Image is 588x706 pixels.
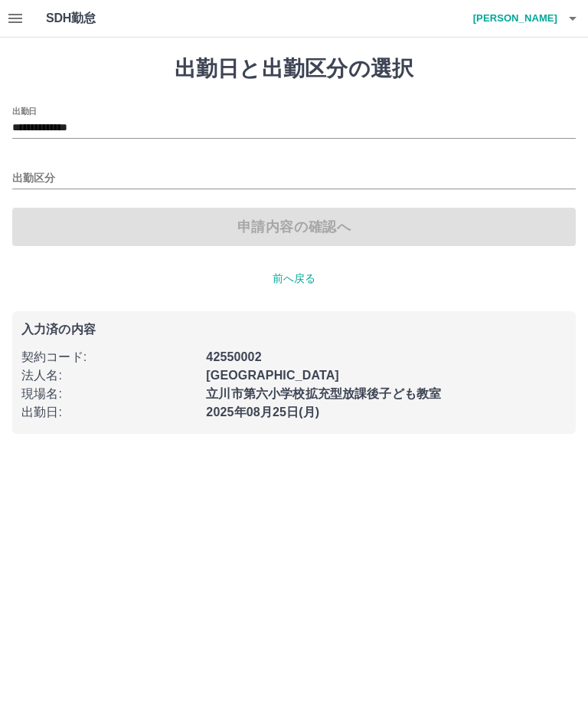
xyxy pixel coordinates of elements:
[206,406,319,419] b: 2025年08月25日(月)
[21,323,567,336] p: 入力済の内容
[12,271,576,287] p: 前へ戻る
[21,366,197,385] p: 法人名 :
[21,385,197,403] p: 現場名 :
[206,369,339,382] b: [GEOGRAPHIC_DATA]
[12,105,37,117] label: 出勤日
[21,348,197,366] p: 契約コード :
[206,387,441,400] b: 立川市第六小学校拡充型放課後子ども教室
[206,350,261,363] b: 42550002
[12,56,576,82] h1: 出勤日と出勤区分の選択
[21,403,197,422] p: 出勤日 :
